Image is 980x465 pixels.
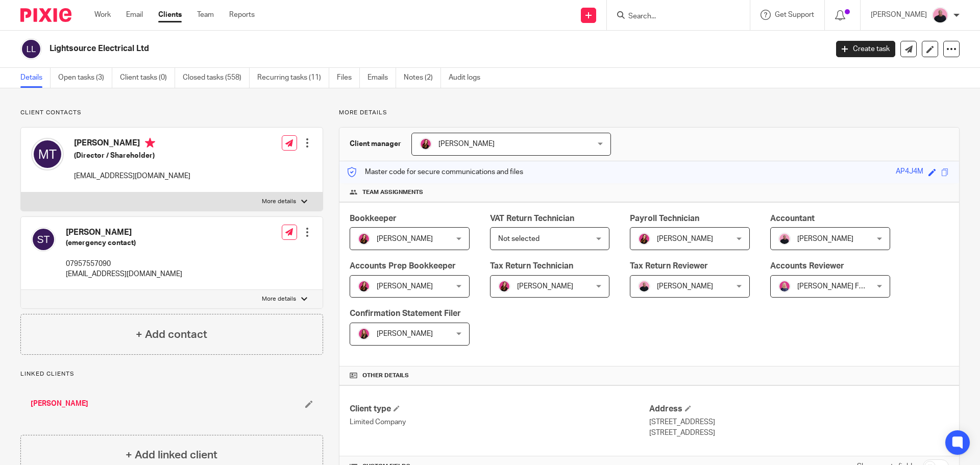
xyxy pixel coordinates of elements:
[775,11,814,18] span: Get Support
[31,138,64,170] img: svg%3E
[627,12,719,21] input: Search
[257,68,329,88] a: Recurring tasks (11)
[339,109,960,117] p: More details
[932,7,948,23] img: Bio%20-%20Kemi%20.png
[498,280,510,292] img: 21.png
[836,41,895,57] a: Create task
[649,428,949,438] p: [STREET_ADDRESS]
[517,283,573,290] span: [PERSON_NAME]
[778,280,791,292] img: Cheryl%20Sharp%20FCCA.png
[197,10,214,20] a: Team
[358,280,370,292] img: 21.png
[31,227,56,252] img: svg%3E
[350,309,461,317] span: Confirmation Statement Filer
[31,399,88,409] a: [PERSON_NAME]
[120,68,175,88] a: Client tasks (0)
[350,262,456,270] span: Accounts Prep Bookkeeper
[20,109,323,117] p: Client contacts
[337,68,360,88] a: Files
[657,235,713,242] span: [PERSON_NAME]
[358,233,370,245] img: 21.png
[66,269,182,279] p: [EMAIL_ADDRESS][DOMAIN_NAME]
[58,68,112,88] a: Open tasks (3)
[630,214,699,223] span: Payroll Technician
[649,404,949,414] h4: Address
[896,166,923,178] div: AP4J4M
[66,259,182,269] p: 07957557090
[145,138,155,148] i: Primary
[20,8,71,22] img: Pixie
[20,68,51,88] a: Details
[94,10,111,20] a: Work
[498,235,540,242] span: Not selected
[404,68,441,88] a: Notes (2)
[420,138,432,150] img: 21.png
[871,10,927,20] p: [PERSON_NAME]
[262,198,296,206] p: More details
[136,327,207,342] h4: + Add contact
[778,233,791,245] img: Bio%20-%20Kemi%20.png
[770,262,844,270] span: Accounts Reviewer
[183,68,250,88] a: Closed tasks (558)
[490,214,574,223] span: VAT Return Technician
[797,235,853,242] span: [PERSON_NAME]
[66,227,182,238] h4: [PERSON_NAME]
[126,10,143,20] a: Email
[350,214,397,223] span: Bookkeeper
[630,262,708,270] span: Tax Return Reviewer
[797,283,874,290] span: [PERSON_NAME] FCCA
[350,139,401,149] h3: Client manager
[20,370,323,378] p: Linked clients
[350,404,649,414] h4: Client type
[490,262,573,270] span: Tax Return Technician
[229,10,255,20] a: Reports
[770,214,815,223] span: Accountant
[638,233,650,245] img: 21.png
[377,330,433,337] span: [PERSON_NAME]
[158,10,182,20] a: Clients
[377,235,433,242] span: [PERSON_NAME]
[20,38,42,60] img: svg%3E
[50,43,667,54] h2: Lightsource Electrical Ltd
[74,138,190,151] h4: [PERSON_NAME]
[350,417,649,427] p: Limited Company
[449,68,488,88] a: Audit logs
[262,295,296,303] p: More details
[377,283,433,290] span: [PERSON_NAME]
[74,151,190,161] h5: (Director / Shareholder)
[657,283,713,290] span: [PERSON_NAME]
[649,417,949,427] p: [STREET_ADDRESS]
[358,328,370,340] img: 17.png
[347,167,523,177] p: Master code for secure communications and files
[66,238,182,248] h5: (emergency contact)
[74,171,190,181] p: [EMAIL_ADDRESS][DOMAIN_NAME]
[438,140,495,148] span: [PERSON_NAME]
[362,188,423,197] span: Team assignments
[362,372,409,380] span: Other details
[638,280,650,292] img: Bio%20-%20Kemi%20.png
[126,447,217,463] h4: + Add linked client
[367,68,396,88] a: Emails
